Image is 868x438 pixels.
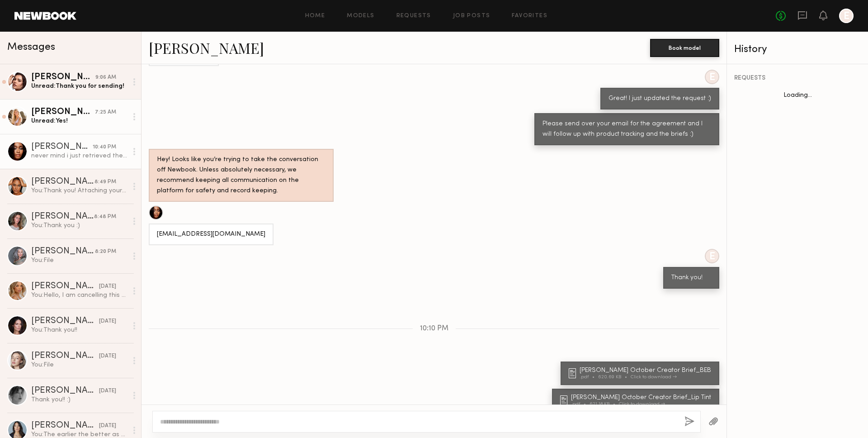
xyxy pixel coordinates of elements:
[99,317,116,326] div: [DATE]
[31,152,127,160] div: never mind i just retrieved the package!
[31,247,95,256] div: [PERSON_NAME]
[396,13,431,19] a: Requests
[93,143,116,152] div: 10:40 PM
[31,291,127,300] div: You: Hello, I am cancelling this booking due to no response.
[31,177,94,186] div: [PERSON_NAME]
[31,386,99,395] div: [PERSON_NAME]
[99,352,116,361] div: [DATE]
[31,186,127,195] div: You: Thank you! Attaching your briefs. Excited to see your content :)
[727,92,868,99] div: Loading...
[31,352,99,361] div: [PERSON_NAME]
[94,178,116,186] div: 8:49 PM
[31,395,127,404] div: Thank you!! :)
[31,256,127,265] div: You: File
[569,367,714,380] a: [PERSON_NAME] October Creator Brief_BEB.pdf620.69 KBClick to download
[580,367,714,374] div: [PERSON_NAME] October Creator Brief_BEB
[99,422,116,430] div: [DATE]
[420,325,448,333] span: 10:10 PM
[149,38,264,57] a: [PERSON_NAME]
[31,212,94,221] div: [PERSON_NAME]
[95,108,116,117] div: 7:25 AM
[512,13,547,19] a: Favorites
[590,402,619,407] div: 621.18 KB
[31,73,95,82] div: [PERSON_NAME]
[31,326,127,334] div: You: Thank you!!
[31,82,127,90] div: Unread: Thank you for sending!
[598,375,631,380] div: 620.69 KB
[31,282,99,291] div: [PERSON_NAME]
[31,143,93,152] div: [PERSON_NAME]
[453,13,491,19] a: Job Posts
[734,44,861,55] div: History
[99,282,116,291] div: [DATE]
[99,387,116,395] div: [DATE]
[631,375,677,380] div: Click to download
[7,42,55,52] span: Messages
[619,402,665,407] div: Click to download
[94,213,116,221] div: 8:48 PM
[95,248,116,256] div: 8:20 PM
[839,9,854,23] a: E
[571,402,590,407] div: .pdf
[31,221,127,230] div: You: Thank you :)
[31,317,99,326] div: [PERSON_NAME]
[560,395,714,407] a: [PERSON_NAME] October Creator Brief_Lip Tint.pdf621.18 KBClick to download
[671,273,711,283] div: Thank you!
[31,361,127,369] div: You: File
[95,73,116,82] div: 9:06 AM
[157,229,265,240] div: [EMAIL_ADDRESS][DOMAIN_NAME]
[305,13,325,19] a: Home
[571,395,714,401] div: [PERSON_NAME] October Creator Brief_Lip Tint
[734,75,861,81] div: REQUESTS
[157,155,325,196] div: Hey! Looks like you’re trying to take the conversation off Newbook. Unless absolutely necessary, ...
[31,421,99,430] div: [PERSON_NAME]
[31,108,95,117] div: [PERSON_NAME]
[609,94,711,104] div: Great! I just updated the request :)
[650,39,719,57] button: Book model
[542,119,711,140] div: Please send over your email for the agreement and I will follow up with product tracking and the ...
[31,117,127,125] div: Unread: Yes!
[347,13,374,19] a: Models
[650,43,719,51] a: Book model
[580,375,598,380] div: .pdf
